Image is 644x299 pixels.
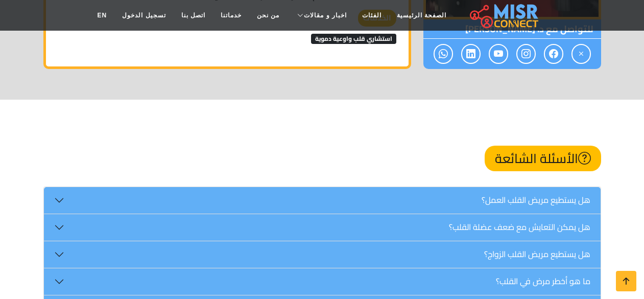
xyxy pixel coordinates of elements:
a: تسجيل الدخول [114,6,173,25]
button: هل يمكن التعايش مع ضعف عضلة القلب؟ [44,214,601,241]
a: استشاري قلب واوعية دموية [311,30,396,45]
h2: الأسئلة الشائعة [485,146,601,171]
a: اخبار و مقالات [287,6,354,25]
a: خدماتنا [213,6,249,25]
a: الصفحة الرئيسية [389,6,454,25]
button: ما هو أخطر مرض في القلب؟ [44,268,601,295]
a: من نحن [249,6,287,25]
span: اخبار و مقالات [304,11,347,20]
a: EN [90,6,115,25]
a: الفئات [354,6,389,25]
img: main.misr_connect [470,3,538,28]
a: اتصل بنا [174,6,213,25]
span: استشاري قلب واوعية دموية [311,34,396,44]
button: هل يستطيع مريض القلب الزواج؟ [44,241,601,268]
button: هل يستطيع مريض القلب العمل؟ [44,187,601,214]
